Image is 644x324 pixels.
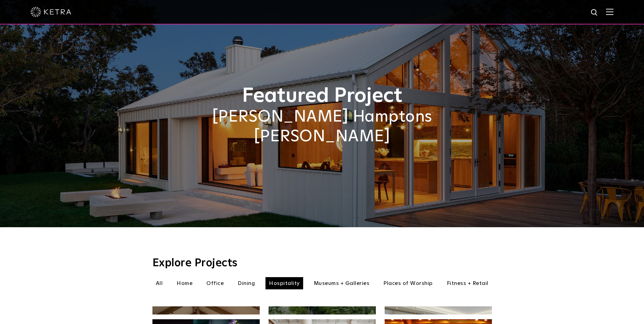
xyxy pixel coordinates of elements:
li: Office [203,277,227,289]
li: All [152,277,166,289]
h3: Explore Projects [152,258,492,269]
h1: Featured Project [152,85,492,107]
li: Hospitality [265,277,303,289]
li: Museums + Galleries [310,277,373,289]
li: Home [173,277,196,289]
img: search icon [590,8,599,17]
img: ketra-logo-2019-white [31,7,71,17]
li: Places of Worship [380,277,436,289]
h2: [PERSON_NAME] Hamptons [PERSON_NAME] [152,107,492,146]
li: Dining [234,277,258,289]
img: Hamburger%20Nav.svg [606,8,613,15]
li: Fitness + Retail [443,277,492,289]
